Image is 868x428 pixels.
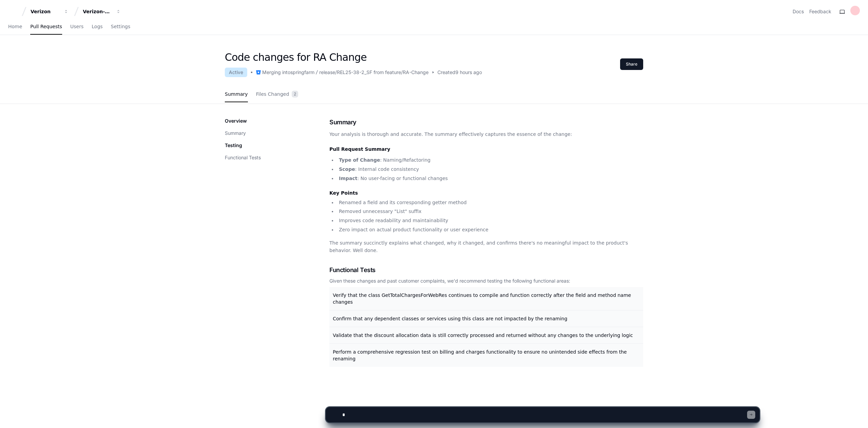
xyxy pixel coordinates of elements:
span: Settings [111,24,130,29]
a: Docs [793,8,804,15]
div: Active [225,68,247,77]
a: Users [70,19,84,35]
div: Verizon-Clarify-Resource-Management [83,8,112,15]
p: Your analysis is thorough and accurate. The summary effectively captures the essence of the change: [329,130,643,138]
span: Summary [225,92,248,96]
li: Renamed a field and its corresponding getter method [337,199,643,207]
button: Functional Tests [225,154,261,161]
strong: Type of Change [339,157,380,163]
li: : No user-facing or functional changes [337,175,643,182]
h1: Summary [329,118,643,127]
span: Home [8,24,22,29]
a: Home [8,19,22,35]
div: Verizon [31,8,60,15]
button: Share [620,58,643,70]
li: Zero impact on actual product functionality or user experience [337,226,643,234]
span: Files Changed [256,92,289,96]
button: Feedback [809,8,831,15]
button: Verizon [28,5,71,18]
span: Validate that the discount allocation data is still correctly processed and returned without any ... [333,333,633,338]
li: : Naming/Refactoring [337,156,643,164]
h2: Pull Request Summary [329,146,643,153]
span: Users [70,24,84,29]
h3: Key Points [329,190,643,196]
span: 9 hours ago [455,69,482,76]
li: Improves code readability and maintainability [337,217,643,225]
button: Summary [225,130,246,137]
p: The summary succinctly explains what changed, why it changed, and confirms there's no meaningful ... [329,239,643,255]
button: Verizon-Clarify-Resource-Management [80,5,124,18]
span: Pull Requests [30,24,62,29]
div: Given these changes and past customer complaints, we'd recommend testing the following functional... [329,278,643,284]
span: Created [437,69,455,76]
a: Pull Requests [30,19,62,35]
p: Testing [225,142,242,149]
h1: Code changes for RA Change [225,51,482,64]
strong: Scope [339,166,355,172]
a: Logs [92,19,103,35]
span: 2 [292,91,298,97]
div: release/REL25-38-2_SF from feature/RA-Change [319,69,429,76]
span: Confirm that any dependent classes or services using this class are not impacted by the renaming [333,316,567,321]
span: Verify that the class GetTotalChargesForWebRes continues to compile and function correctly after ... [333,292,631,305]
span: Functional Tests [329,265,376,275]
strong: Impact [339,176,357,181]
p: Overview [225,118,247,124]
div: springfarm [290,69,314,76]
span: Logs [92,24,103,29]
a: Settings [111,19,130,35]
div: Merging into [262,69,290,76]
li: Removed unnecessary "List" suffix [337,208,643,215]
li: : Internal code consistency [337,165,643,173]
span: Perform a comprehensive regression test on billing and charges functionality to ensure no uninten... [333,349,627,361]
